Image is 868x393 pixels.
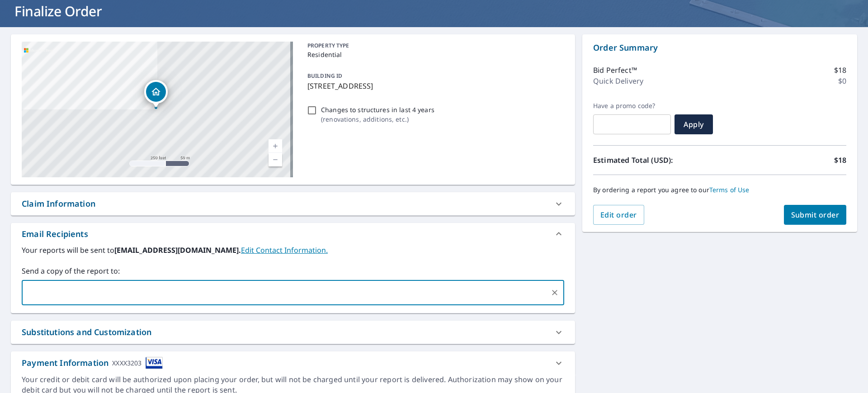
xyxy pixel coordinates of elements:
[11,2,857,20] h1: Finalize Order
[784,205,847,225] button: Submit order
[307,42,561,50] p: PROPERTY TYPE
[834,155,846,166] p: $18
[593,186,846,194] p: By ordering a report you agree to our
[593,76,643,86] p: Quick Delivery
[11,321,575,344] div: Substitutions and Customization
[241,245,328,255] a: EditContactInfo
[114,245,241,255] b: [EMAIL_ADDRESS][DOMAIN_NAME].
[307,50,561,59] p: Residential
[675,114,713,134] button: Apply
[22,228,88,240] div: Email Recipients
[22,265,564,276] label: Send a copy of the report to:
[11,192,575,215] div: Claim Information
[269,153,282,166] a: Current Level 17, Zoom Out
[593,42,846,54] p: Order Summary
[22,245,564,256] label: Your reports will be sent to
[307,72,342,80] p: BUILDING ID
[307,80,561,91] p: [STREET_ADDRESS]
[548,286,561,299] button: Clear
[593,155,720,166] p: Estimated Total (USD):
[269,139,282,153] a: Current Level 17, Zoom In
[834,65,846,76] p: $18
[682,119,706,129] span: Apply
[11,351,575,374] div: Payment InformationXXXX3203cardImage
[321,114,434,124] p: ( renovations, additions, etc. )
[22,357,163,369] div: Payment Information
[146,357,163,369] img: cardImage
[838,76,846,86] p: $0
[22,198,95,210] div: Claim Information
[593,205,644,225] button: Edit order
[593,65,637,76] p: Bid Perfect™
[593,102,671,110] label: Have a promo code?
[321,105,434,114] p: Changes to structures in last 4 years
[11,223,575,245] div: Email Recipients
[112,357,142,369] div: XXXX3203
[791,210,840,220] span: Submit order
[600,210,637,220] span: Edit order
[144,80,168,108] div: Dropped pin, building 1, Residential property, 1806 Glenside Dr Greensboro, NC 27405
[22,326,151,338] div: Substitutions and Customization
[709,185,750,194] a: Terms of Use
